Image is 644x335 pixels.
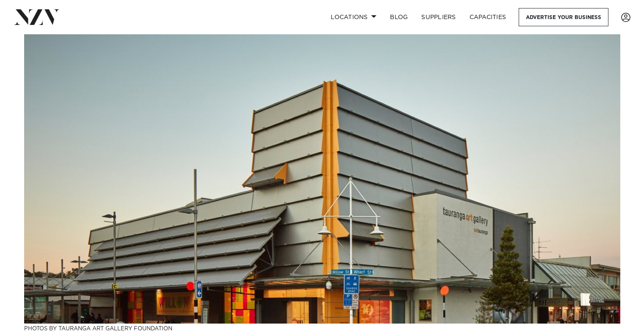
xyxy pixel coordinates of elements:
a: Advertise your business [519,8,608,26]
h3: Photos by Tauranga Art Gallery Foundation [24,324,620,332]
img: nzv-logo.png [14,9,60,25]
a: BLOG [383,8,415,26]
a: Locations [324,8,383,26]
img: Tauranga Venues for Hire - The Complete Guide [24,34,620,324]
a: Capacities [463,8,513,26]
a: SUPPLIERS [415,8,462,26]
